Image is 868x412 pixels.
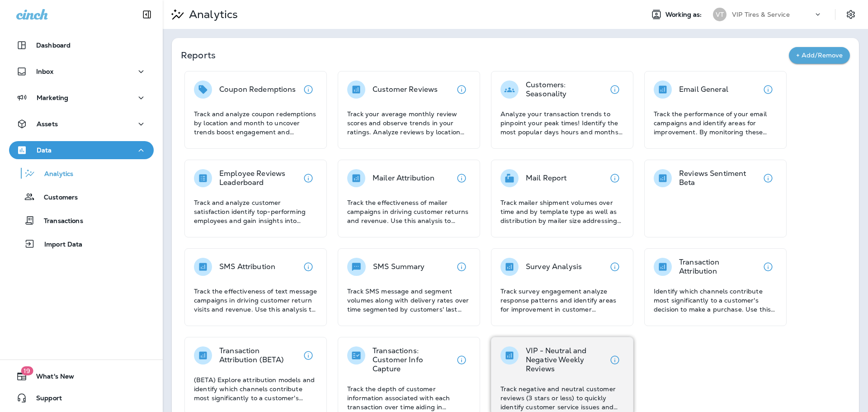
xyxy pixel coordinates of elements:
button: Assets [9,115,154,133]
div: VT [713,8,726,21]
p: Survey Analysis [526,262,582,271]
span: 19 [21,366,33,375]
button: View details [299,346,317,365]
p: (BETA) Explore attribution models and identify which channels contribute most significantly to a ... [194,375,317,403]
button: Import Data [9,234,154,253]
p: Customers [35,194,78,202]
p: Mail Report [526,174,567,183]
p: Track negative and neutral customer reviews (3 stars or less) to quickly identify customer servic... [500,384,624,412]
button: Data [9,141,154,159]
p: VIP Tires & Service [732,11,790,18]
button: Dashboard [9,36,154,54]
button: Inbox [9,62,154,81]
button: View details [299,169,317,187]
span: Support [27,394,62,405]
p: Marketing [37,94,68,101]
button: 19What's New [9,367,154,385]
p: Email General [679,85,728,94]
p: Track mailer shipment volumes over time and by template type as well as distribution by mailer si... [500,198,624,225]
p: Transaction Attribution [679,258,759,276]
p: Track your average monthly review scores and observe trends in your ratings. Analyze reviews by l... [347,109,471,137]
p: Analytics [185,8,238,21]
p: VIP - Neutral and Negative Weekly Reviews [526,346,606,374]
p: Track the effectiveness of mailer campaigns in driving customer returns and revenue. Use this ana... [347,198,471,225]
button: View details [759,169,777,187]
p: Track survey engagement analyze response patterns and identify areas for improvement in customer ... [500,287,624,314]
p: Track the effectiveness of text message campaigns in driving customer return visits and revenue. ... [194,287,317,314]
button: View details [606,258,624,276]
p: Transaction Attribution (BETA) [219,346,299,365]
p: Analytics [35,170,73,179]
p: Track the performance of your email campaigns and identify areas for improvement. By monitoring t... [654,109,777,137]
button: Marketing [9,89,154,107]
p: Employee Reviews Leaderboard [219,169,299,187]
span: What's New [27,373,74,384]
p: Mailer Attribution [373,174,435,183]
button: View details [453,351,471,369]
button: View details [759,81,777,99]
p: Customers: Seasonality [526,81,606,99]
p: Track SMS message and segment volumes along with delivery rates over time segmented by customers'... [347,287,471,314]
p: Import Data [35,241,83,249]
p: SMS Attribution [219,262,275,271]
button: View details [759,258,777,276]
button: View details [299,258,317,276]
button: Support [9,389,154,407]
button: Transactions [9,211,154,230]
p: Data [37,147,52,154]
span: Working as: [665,11,704,19]
button: Settings [843,6,859,23]
p: Dashboard [36,42,71,49]
button: View details [453,258,471,276]
p: Track and analyze customer satisfaction identify top-performing employees and gain insights into ... [194,198,317,225]
p: Customer Reviews [373,85,438,94]
button: View details [606,81,624,99]
p: Transactions: Customer Info Capture [373,346,453,374]
button: Analytics [9,164,154,183]
button: Collapse Sidebar [134,5,160,24]
button: + Add/Remove [789,47,850,64]
p: Track and analyze coupon redemptions by location and month to uncover trends boost engagement and... [194,109,317,137]
p: Assets [37,120,58,128]
button: Customers [9,187,154,206]
button: View details [453,81,471,99]
p: Reports [181,49,789,62]
button: View details [453,169,471,187]
button: View details [606,351,624,369]
p: Coupon Redemptions [219,85,296,94]
p: Inbox [36,68,53,75]
p: Identify which channels contribute most significantly to a customer's decision to make a purchase... [654,287,777,314]
p: Track the depth of customer information associated with each transaction over time aiding in asse... [347,384,471,412]
p: Transactions [35,217,83,226]
button: View details [299,81,317,99]
p: Reviews Sentiment Beta [679,169,759,187]
p: Analyze your transaction trends to pinpoint your peak times! Identify the most popular days hours... [500,109,624,137]
p: SMS Summary [373,262,425,271]
button: View details [606,169,624,187]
